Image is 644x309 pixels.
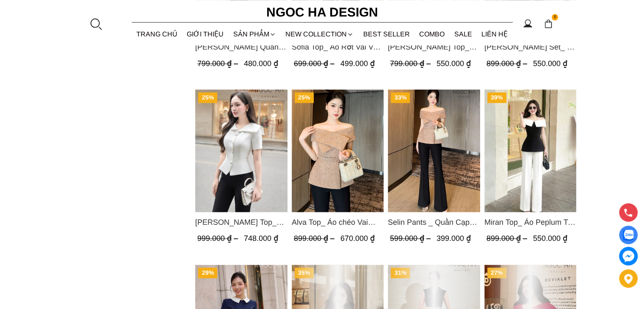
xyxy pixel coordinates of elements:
[552,14,558,21] span: 0
[340,234,374,243] span: 670.000 ₫
[259,2,386,22] a: Ngoc Ha Design
[533,234,567,243] span: 550.000 ₫
[229,23,281,45] div: SẢN PHẨM
[388,216,480,228] span: Selin Pants _ Quần Cạp Cao Xếp Ly Giữa 2 màu Đen, Cam - Q007
[390,59,433,68] span: 799.000 ₫
[359,23,415,45] a: BEST SELLER
[484,216,576,228] span: Miran Top_ Áo Peplum Trễ Vai Phối Trắng Đen A1069
[533,59,567,68] span: 550.000 ₫
[291,41,384,53] a: Link to Sofia Top_ Áo Rớt Vai Vạt Rủ Màu Đỏ A428
[415,23,450,45] a: Combo
[486,59,529,68] span: 899.000 ₫
[281,23,359,45] a: NEW COLLECTION
[388,216,480,228] a: Link to Selin Pants _ Quần Cạp Cao Xếp Ly Giữa 2 màu Đen, Cam - Q007
[195,89,287,212] img: Fiona Top_ Áo Vest Cách Điệu Cổ Ngang Vạt Chéo Tay Cộc Màu Trắng A936
[388,89,480,212] a: Product image - Selin Pants _ Quần Cạp Cao Xếp Ly Giữa 2 màu Đen, Cam - Q007
[195,41,287,53] span: [PERSON_NAME] Quần Loe Dài Có Cạp Màu Đen Q061
[244,234,278,243] span: 748.000 ₫
[197,234,240,243] span: 999.000 ₫
[291,41,384,53] span: Sofia Top_ Áo Rớt Vai Vạt Rủ Màu Đỏ A428
[390,234,433,243] span: 599.000 ₫
[195,89,287,212] a: Product image - Fiona Top_ Áo Vest Cách Điệu Cổ Ngang Vạt Chéo Tay Cộc Màu Trắng A936
[437,59,471,68] span: 550.000 ₫
[619,226,638,244] a: Display image
[477,23,513,45] a: LIÊN HỆ
[197,59,240,68] span: 799.000 ₫
[544,19,553,28] img: img-CART-ICON-ksit0nf1
[450,23,477,45] a: SALE
[340,59,374,68] span: 499.000 ₫
[388,41,480,53] span: [PERSON_NAME] Top_ Áo Cổ Tròn Tùng May Gân Nổi Màu Kem A922
[437,234,471,243] span: 399.000 ₫
[486,234,529,243] span: 899.000 ₫
[293,59,336,68] span: 699.000 ₫
[195,216,287,228] span: [PERSON_NAME] Top_ Áo Vest Cách Điệu Cổ Ngang Vạt Chéo Tay Cộc Màu Trắng A936
[484,41,576,53] span: [PERSON_NAME] Set_ Áo Vạt Chéo Đính 3 Cúc, Quần Suông Ống Loe A934+Q007
[195,41,287,53] a: Link to Jenny Pants_ Quần Loe Dài Có Cạp Màu Đen Q061
[291,89,384,212] a: Product image - Alva Top_ Áo chéo Vai Kèm Đai Màu Be A822
[388,41,480,53] a: Link to Ellie Top_ Áo Cổ Tròn Tùng May Gân Nổi Màu Kem A922
[619,247,638,265] a: messenger
[195,216,287,228] a: Link to Fiona Top_ Áo Vest Cách Điệu Cổ Ngang Vạt Chéo Tay Cộc Màu Trắng A936
[484,41,576,53] a: Link to Amy Set_ Áo Vạt Chéo Đính 3 Cúc, Quần Suông Ống Loe A934+Q007
[291,89,384,212] img: Alva Top_ Áo chéo Vai Kèm Đai Màu Be A822
[132,23,182,45] a: TRANG CHỦ
[293,234,336,243] span: 899.000 ₫
[244,59,278,68] span: 480.000 ₫
[484,216,576,228] a: Link to Miran Top_ Áo Peplum Trễ Vai Phối Trắng Đen A1069
[623,230,633,240] img: Display image
[291,216,384,228] a: Link to Alva Top_ Áo chéo Vai Kèm Đai Màu Be A822
[182,23,229,45] a: GIỚI THIỆU
[388,89,480,212] img: Selin Pants _ Quần Cạp Cao Xếp Ly Giữa 2 màu Đen, Cam - Q007
[484,89,576,212] img: Miran Top_ Áo Peplum Trễ Vai Phối Trắng Đen A1069
[484,89,576,212] a: Product image - Miran Top_ Áo Peplum Trễ Vai Phối Trắng Đen A1069
[291,216,384,228] span: Alva Top_ Áo chéo Vai Kèm Đai Màu Be A822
